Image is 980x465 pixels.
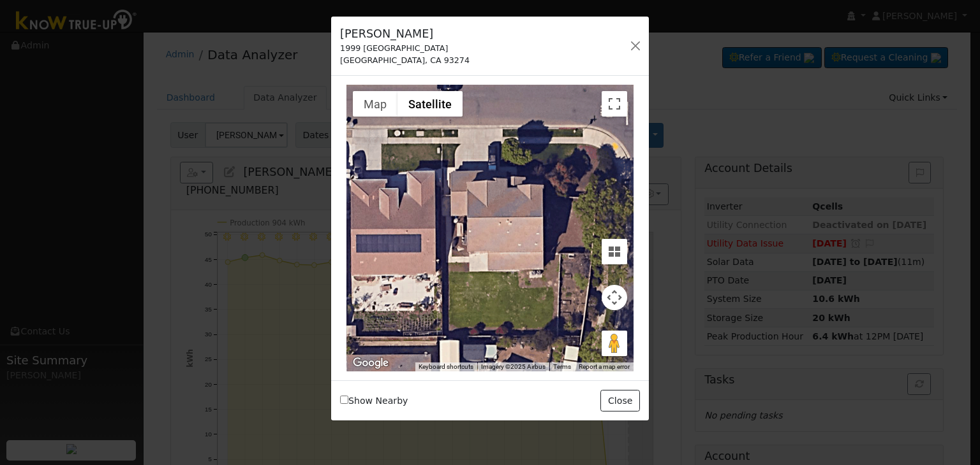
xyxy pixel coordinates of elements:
div: [GEOGRAPHIC_DATA], CA 93274 [340,54,470,66]
label: Show Nearby [340,394,408,408]
button: Show satellite imagery [397,91,463,117]
button: Map camera controls [602,285,627,310]
div: 1999 [GEOGRAPHIC_DATA] [340,42,470,54]
button: Drag Pegman onto the map to open Street View [602,331,627,356]
h5: [PERSON_NAME] [340,25,470,42]
span: Imagery ©2025 Airbus [481,363,546,370]
button: Tilt map [602,239,627,264]
button: Close [600,390,639,411]
input: Show Nearby [340,396,348,404]
a: Report a map error [579,363,630,370]
button: Keyboard shortcuts [419,362,473,371]
a: Open this area in Google Maps (opens a new window) [350,355,392,371]
img: Google [350,355,392,371]
button: Show street map [353,91,397,117]
a: Terms (opens in new tab) [553,363,571,370]
button: Toggle fullscreen view [602,91,627,117]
